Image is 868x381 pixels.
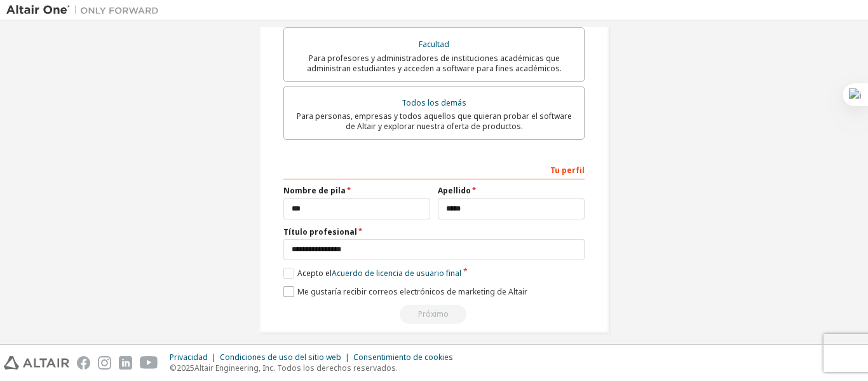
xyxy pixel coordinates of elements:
[297,111,572,132] font: Para personas, empresas y todos aquellos que quieran probar el software de Altair y explorar nues...
[140,356,158,370] img: youtube.svg
[353,352,453,363] font: Consentimiento de cookies
[438,185,471,196] font: Apellido
[98,356,111,370] img: instagram.svg
[283,185,346,196] font: Nombre de pila
[170,352,208,363] font: Privacidad
[77,356,90,370] img: facebook.svg
[6,4,165,17] img: Altair Uno
[119,356,132,370] img: linkedin.svg
[307,53,562,74] font: Para profesores y administradores de instituciones académicas que administran estudiantes y acced...
[297,286,527,297] font: Me gustaría recibir correos electrónicos de marketing de Altair
[332,268,461,279] font: Acuerdo de licencia de usuario final
[402,97,466,108] font: Todos los demás
[4,356,69,370] img: altair_logo.svg
[220,352,341,363] font: Condiciones de uso del sitio web
[283,305,585,324] div: Fix issues to continue
[297,268,332,279] font: Acepto el
[419,39,449,50] font: Facultad
[177,363,194,373] font: 2025
[194,363,398,373] font: Altair Engineering, Inc. Todos los derechos reservados.
[170,363,177,373] font: ©
[283,226,357,237] font: Título profesional
[550,165,585,176] font: Tu perfil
